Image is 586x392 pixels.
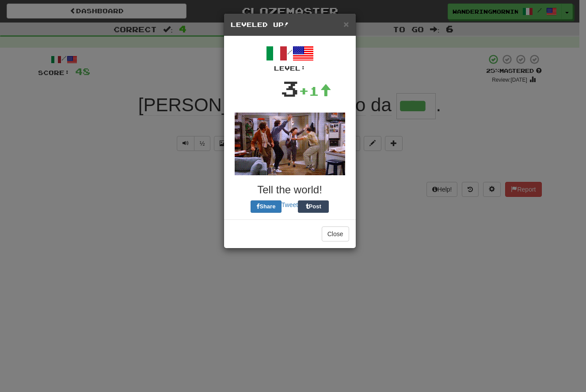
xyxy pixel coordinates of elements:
span: × [343,19,349,29]
button: Share [251,200,282,213]
button: Close [343,19,349,29]
div: / [231,43,349,73]
div: 3 [281,73,299,104]
img: seinfeld-ebe603044fff2fd1d3e1949e7ad7a701fffed037ac3cad15aebc0dce0abf9909.gif [235,113,345,175]
div: Level: [231,64,349,73]
h5: Leveled Up! [231,20,349,29]
h3: Tell the world! [231,184,349,196]
div: +1 [299,82,331,100]
a: Tweet [282,201,298,208]
button: Post [298,200,329,213]
button: Close [322,226,349,241]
